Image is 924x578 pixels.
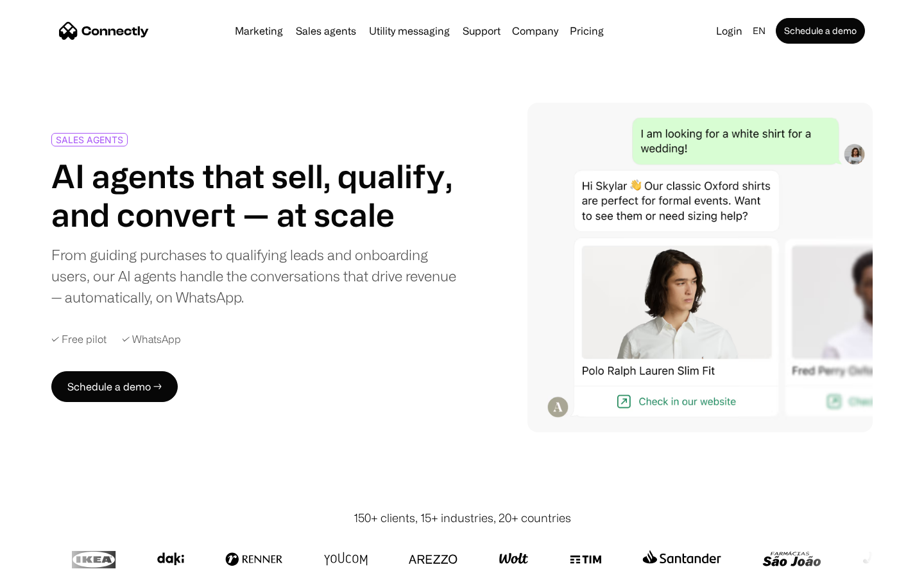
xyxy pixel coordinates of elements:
[51,244,457,308] div: From guiding purchases to qualifying leads and onboarding users, our AI agents handle the convers...
[51,333,107,346] div: ✓ Free pilot
[565,26,609,36] a: Pricing
[776,18,865,44] a: Schedule a demo
[230,26,288,36] a: Marketing
[291,26,361,36] a: Sales agents
[26,556,77,574] ul: Language list
[753,22,766,40] div: en
[51,371,178,402] a: Schedule a demo →
[458,26,506,36] a: Support
[56,135,123,144] div: SALES AGENTS
[364,26,455,36] a: Utility messaging
[512,22,558,40] div: Company
[51,157,457,234] h1: AI agents that sell, qualify, and convert — at scale
[354,509,571,527] div: 150+ clients, 15+ industries, 20+ countries
[122,333,181,346] div: ✓ WhatsApp
[13,554,77,574] aside: Language selected: English
[711,22,748,40] a: Login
